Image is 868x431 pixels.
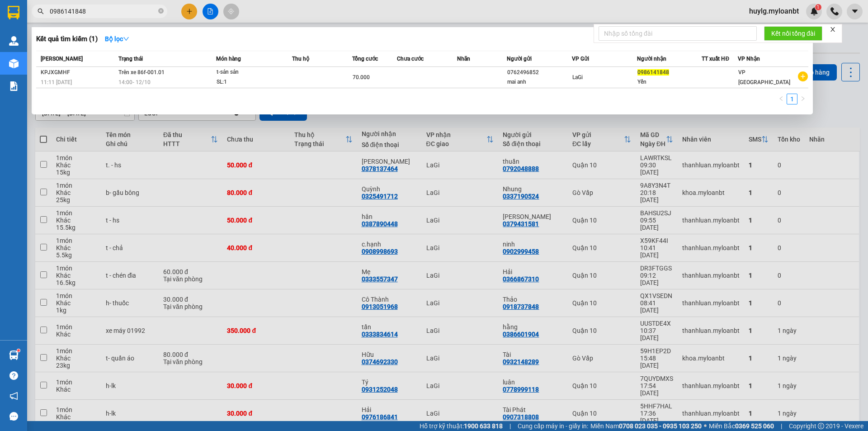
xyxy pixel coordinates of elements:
button: right [797,94,808,104]
img: warehouse-icon [9,59,19,68]
span: Món hàng [216,56,241,62]
span: message [9,412,18,421]
div: Yến [637,77,702,87]
span: Thu hộ [292,56,309,62]
span: 0986141848 [637,69,669,76]
span: close-circle [158,7,164,16]
span: VP Gửi [572,56,589,62]
span: TT xuất HĐ [702,56,729,62]
span: search [38,8,44,14]
li: Next Page [797,94,808,104]
button: left [776,94,787,104]
span: Chưa cước [397,56,424,62]
h3: Kết quả tìm kiếm ( 1 ) [36,34,98,44]
span: VP [GEOGRAPHIC_DATA] [738,69,790,85]
div: t-sản sản [217,67,284,77]
li: Previous Page [776,94,787,104]
span: 70.000 [353,74,370,81]
button: Kết nối tổng đài [764,26,822,41]
span: VP Nhận [738,56,760,62]
span: LaGi [572,74,583,81]
span: Người gửi [507,56,532,62]
input: Tìm tên, số ĐT hoặc mã đơn [50,6,156,16]
sup: 1 [17,349,20,352]
span: Người nhận [637,56,666,62]
span: Trên xe 86f-001.01 [118,69,165,76]
img: warehouse-icon [9,350,19,360]
span: 14:00 - 12/10 [118,79,151,85]
span: plus-circle [798,71,808,81]
img: logo-vxr [8,6,19,19]
span: down [123,36,129,42]
div: KPJXGMHF [41,68,116,77]
span: Trạng thái [118,56,143,62]
span: notification [9,392,18,400]
span: close [830,26,836,33]
span: left [778,96,784,101]
span: Nhãn [457,56,470,62]
img: solution-icon [9,81,19,91]
div: SL: 1 [217,77,284,87]
div: 0762496852 [507,68,571,77]
strong: Bộ lọc [105,35,129,43]
a: 1 [787,94,797,104]
span: 11:11 [DATE] [41,79,72,85]
button: Bộ lọcdown [98,32,137,46]
li: 1 [787,94,797,104]
span: Tổng cước [352,56,378,62]
span: question-circle [9,371,18,380]
img: warehouse-icon [9,36,19,46]
div: mai anh [507,77,571,87]
span: right [800,96,806,101]
input: Nhập số tổng đài [599,26,757,41]
span: close-circle [158,8,164,14]
span: [PERSON_NAME] [41,56,83,62]
span: Kết nối tổng đài [771,28,815,38]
